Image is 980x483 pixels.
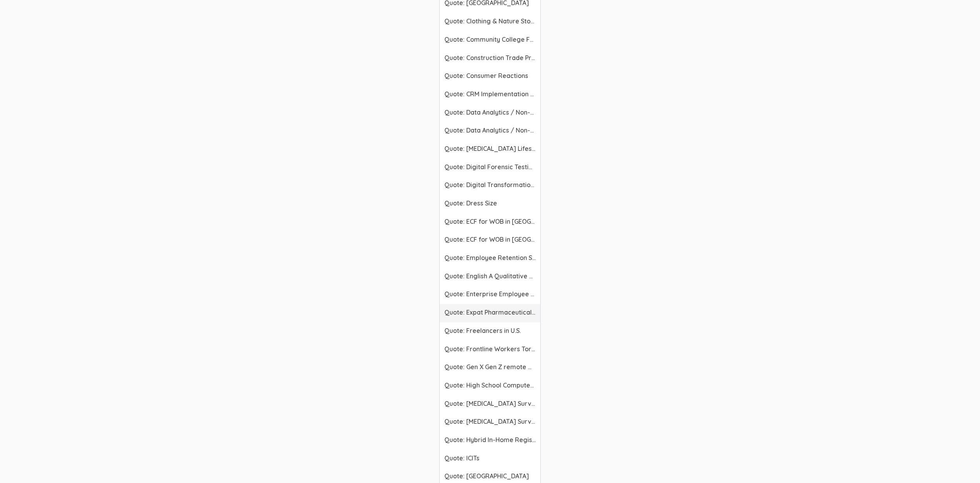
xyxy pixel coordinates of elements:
span: Quote: ICITs [444,454,536,463]
a: Quote: Gen X Gen Z remote work [440,359,540,377]
span: Quote: Employee Retention Strategies [444,253,536,262]
span: Quote: English A Qualitative Study on [DEMOGRAPHIC_DATA] Mothers of [DEMOGRAPHIC_DATA] Daughters [444,272,536,281]
span: Quote: Expat Pharmaceutical Managers [444,308,536,317]
span: Quote: Dress Size [444,199,536,208]
a: Quote: Clothing & Nature Stories [440,13,540,31]
a: Quote: [MEDICAL_DATA] Survey ([DEMOGRAPHIC_DATA]) [440,413,540,432]
span: Quote: [MEDICAL_DATA] Lifestyle [444,144,536,153]
span: Quote: High School Computer Science Students of Color [444,381,536,390]
a: Quote: Digital Transformation Failure Rates [440,177,540,195]
a: Quote: [MEDICAL_DATA] Lifestyle [440,140,540,159]
a: Quote: Hybrid In-Home Registered Nurses [440,432,540,450]
iframe: Chat Widget [941,446,980,483]
a: Quote: Data Analytics / Non-accounting (Facebook) [440,104,540,122]
a: Quote: [MEDICAL_DATA] Survey ([DEMOGRAPHIC_DATA]) [440,395,540,414]
a: Quote: Construction Trade Project [440,50,540,68]
span: Quote: Hybrid In-Home Registered Nurses [444,435,536,444]
span: Quote: Data Analytics / Non-accounting (LinkedIn) [444,126,536,135]
a: Quote: Enterprise Employee Motivation [440,286,540,304]
span: Quote: Digital Transformation Failure Rates [444,180,536,189]
span: Quote: Freelancers in U.S. [444,326,536,335]
span: Quote: Community College Faculty Experiences [444,35,536,44]
span: Quote: Digital Forensic Testimony [444,163,536,172]
a: Quote: ECF for WOB in [GEOGRAPHIC_DATA] 1 [440,213,540,232]
a: Quote: Frontline Workers Toronto [440,341,540,359]
span: Quote: Construction Trade Project [444,53,536,62]
a: Quote: ECF for WOB in [GEOGRAPHIC_DATA] 2 [440,231,540,249]
a: Quote: Dress Size [440,195,540,213]
a: Quote: Data Analytics / Non-accounting (LinkedIn) [440,122,540,140]
a: Quote: ICITs [440,450,540,468]
span: Quote: ECF for WOB in [GEOGRAPHIC_DATA] 1 [444,217,536,226]
a: Quote: Digital Forensic Testimony [440,159,540,177]
a: Quote: High School Computer Science Students of Color [440,377,540,395]
a: Quote: Consumer Reactions [440,67,540,86]
span: Quote: Consumer Reactions [444,71,536,80]
span: Quote: ECF for WOB in [GEOGRAPHIC_DATA] 2 [444,235,536,244]
a: Quote: Community College Faculty Experiences [440,31,540,50]
span: Quote: [GEOGRAPHIC_DATA] [444,472,536,481]
a: Quote: English A Qualitative Study on [DEMOGRAPHIC_DATA] Mothers of [DEMOGRAPHIC_DATA] Daughters [440,268,540,286]
span: Quote: Clothing & Nature Stories [444,17,536,26]
span: Quote: Gen X Gen Z remote work [444,363,536,372]
span: Quote: Data Analytics / Non-accounting (Facebook) [444,108,536,117]
span: Quote: CRM Implementation Risks [444,90,536,99]
a: Quote: Expat Pharmaceutical Managers [440,304,540,322]
span: Quote: Frontline Workers Toronto [444,345,536,354]
span: Quote: [MEDICAL_DATA] Survey ([DEMOGRAPHIC_DATA]) [444,399,536,408]
a: Quote: CRM Implementation Risks [440,86,540,104]
a: Quote: Employee Retention Strategies [440,249,540,268]
a: Quote: Freelancers in U.S. [440,322,540,341]
span: Quote: Enterprise Employee Motivation [444,290,536,299]
span: Quote: [MEDICAL_DATA] Survey ([DEMOGRAPHIC_DATA]) [444,417,536,426]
